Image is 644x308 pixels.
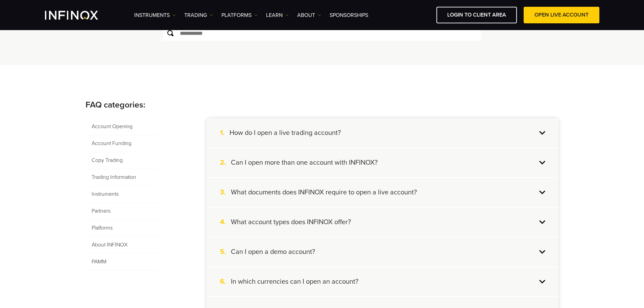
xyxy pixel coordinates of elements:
[220,188,231,197] span: 3.
[86,169,158,186] span: Trading Information
[220,218,231,227] span: 4.
[231,277,358,286] h4: In which currencies can I open an account?
[86,99,559,112] p: FAQ categories:
[86,237,158,254] span: About INFINOX
[220,277,231,286] span: 6.
[231,188,417,197] h4: What documents does INFINOX require to open a live account?
[184,11,213,19] a: TRADING
[134,11,176,19] a: Instruments
[297,11,321,19] a: ABOUT
[86,254,158,270] span: PAMM
[220,247,231,256] span: 5.
[436,7,517,23] a: LOGIN TO CLIENT AREA
[220,128,230,137] span: 1.
[86,220,158,237] span: Platforms
[86,186,158,203] span: Instruments
[266,11,289,19] a: Learn
[220,158,231,167] span: 2.
[86,135,158,152] span: Account Funding
[221,11,258,19] a: PLATFORMS
[45,11,114,20] a: INFINOX Logo
[231,158,378,167] h4: Can I open more than one account with INFINOX?
[86,152,158,169] span: Copy Trading
[86,203,158,220] span: Partners
[86,118,158,135] span: Account Opening
[231,218,351,227] h4: What account types does INFINOX offer?
[524,7,599,23] a: OPEN LIVE ACCOUNT
[231,247,315,256] h4: Can I open a demo account?
[230,128,341,137] h4: How do I open a live trading account?
[330,11,368,19] a: SPONSORSHIPS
